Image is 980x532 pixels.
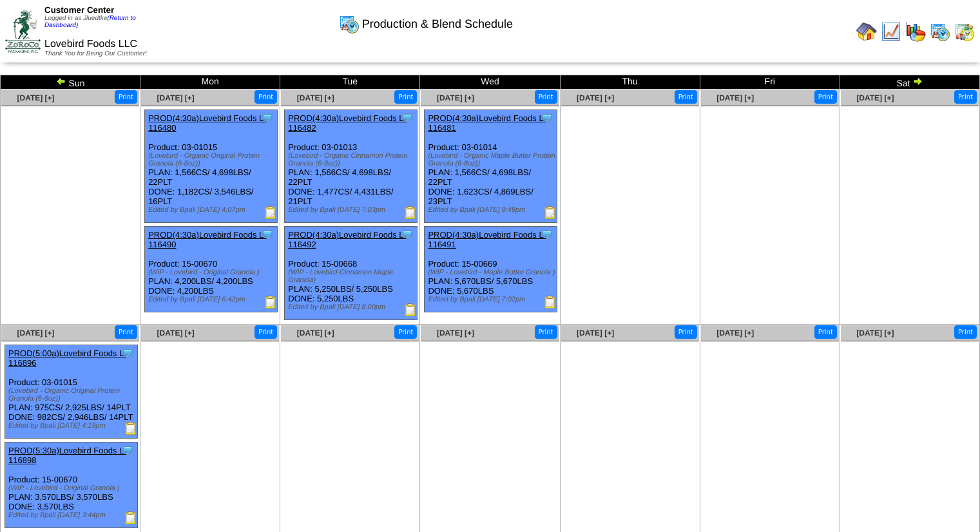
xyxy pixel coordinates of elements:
[8,511,137,519] div: Edited by Bpali [DATE] 3:44pm
[541,228,553,241] img: Tooltip
[437,93,474,102] a: [DATE] [+]
[285,110,418,223] div: Product: 03-01013 PLAN: 1,566CS / 4,698LBS / 22PLT DONE: 1,477CS / 4,431LBS / 21PLT
[280,75,420,90] td: Tue
[17,93,54,102] span: [DATE] [+]
[394,90,417,104] button: Print
[339,14,360,34] img: calendarprod.gif
[121,444,134,457] img: Tooltip
[297,328,334,337] a: [DATE] [+]
[362,17,513,31] span: Production & Blend Schedule
[954,90,977,104] button: Print
[541,111,553,124] img: Tooltip
[44,50,147,57] span: Thank You for Being Our Customer!
[148,296,277,303] div: Edited by Bpali [DATE] 6:42pm
[8,484,137,492] div: (WIP - Lovebird - Original Granola )
[288,113,407,133] a: PROD(4:30a)Lovebird Foods L-116482
[881,21,901,42] img: line_graph.gif
[840,75,979,90] td: Sat
[288,269,417,284] div: (WIP - Lovebird-Cinnamon Maple Granola)
[124,422,137,435] img: Production Report
[288,206,417,214] div: Edited by Bpali [DATE] 7:03pm
[115,90,137,104] button: Print
[44,15,136,29] span: Logged in as Jluedtke
[716,93,754,102] a: [DATE] [+]
[437,328,474,337] a: [DATE] [+]
[930,21,950,42] img: calendarprod.gif
[856,93,894,102] a: [DATE] [+]
[428,113,546,133] a: PROD(4:30a)Lovebird Foods L-116481
[428,296,557,303] div: Edited by Bpali [DATE] 7:02pm
[261,111,274,124] img: Tooltip
[148,152,277,167] div: (Lovebird - Organic Original Protein Granola (6-8oz))
[148,113,267,133] a: PROD(4:30a)Lovebird Foods L-116480
[148,206,277,214] div: Edited by Bpali [DATE] 4:07pm
[157,328,195,337] a: [DATE] [+]
[140,75,280,90] td: Mon
[425,227,557,312] div: Product: 15-00669 PLAN: 5,670LBS / 5,670LBS DONE: 5,670LBS
[700,75,840,90] td: Fri
[577,328,614,337] a: [DATE] [+]
[5,442,138,528] div: Product: 15-00670 PLAN: 3,570LBS / 3,570LBS DONE: 3,570LBS
[115,325,137,339] button: Print
[954,325,977,339] button: Print
[404,206,417,219] img: Production Report
[425,110,557,223] div: Product: 03-01014 PLAN: 1,566CS / 4,698LBS / 22PLT DONE: 1,623CS / 4,869LBS / 23PLT
[577,93,614,102] span: [DATE] [+]
[428,230,546,249] a: PROD(4:30a)Lovebird Foods L-116491
[535,325,557,339] button: Print
[5,10,41,53] img: ZoRoCo_Logo(Green%26Foil)%20jpg.webp
[17,328,54,337] a: [DATE] [+]
[401,228,414,241] img: Tooltip
[5,345,138,439] div: Product: 03-01015 PLAN: 975CS / 2,925LBS / 14PLT DONE: 982CS / 2,946LBS / 14PLT
[675,325,697,339] button: Print
[44,15,136,29] a: (Return to Dashboard)
[428,269,557,276] div: (WIP - Lovebird - Maple Butter Granola )
[297,93,334,102] a: [DATE] [+]
[856,328,894,337] a: [DATE] [+]
[145,110,278,223] div: Product: 03-01015 PLAN: 1,566CS / 4,698LBS / 22PLT DONE: 1,182CS / 3,546LBS / 16PLT
[428,206,557,214] div: Edited by Bpali [DATE] 9:49pm
[264,206,277,219] img: Production Report
[428,152,557,167] div: (Lovebird - Organic Maple Butter Protein Granola (6-8oz))
[544,206,557,219] img: Production Report
[8,348,127,368] a: PROD(5:00a)Lovebird Foods L-116896
[675,90,697,104] button: Print
[157,93,195,102] a: [DATE] [+]
[44,39,137,50] span: Lovebird Foods LLC
[535,90,557,104] button: Print
[8,422,137,430] div: Edited by Bpali [DATE] 4:19pm
[264,296,277,309] img: Production Report
[261,228,274,241] img: Tooltip
[56,76,66,86] img: arrowleft.gif
[716,328,754,337] span: [DATE] [+]
[544,296,557,309] img: Production Report
[814,325,837,339] button: Print
[814,90,837,104] button: Print
[255,90,277,104] button: Print
[148,230,267,249] a: PROD(4:30a)Lovebird Foods L-116490
[8,387,137,403] div: (Lovebird - Organic Original Protein Granola (6-8oz))
[420,75,560,90] td: Wed
[954,21,975,42] img: calendarinout.gif
[121,347,134,359] img: Tooltip
[912,76,923,86] img: arrowright.gif
[401,111,414,124] img: Tooltip
[288,230,407,249] a: PROD(4:30a)Lovebird Foods L-116492
[288,303,417,311] div: Edited by Bpali [DATE] 8:00pm
[8,446,127,465] a: PROD(5:30a)Lovebird Foods L-116898
[285,227,418,320] div: Product: 15-00668 PLAN: 5,250LBS / 5,250LBS DONE: 5,250LBS
[148,269,277,276] div: (WIP - Lovebird - Original Granola )
[44,5,114,15] span: Customer Center
[560,75,700,90] td: Thu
